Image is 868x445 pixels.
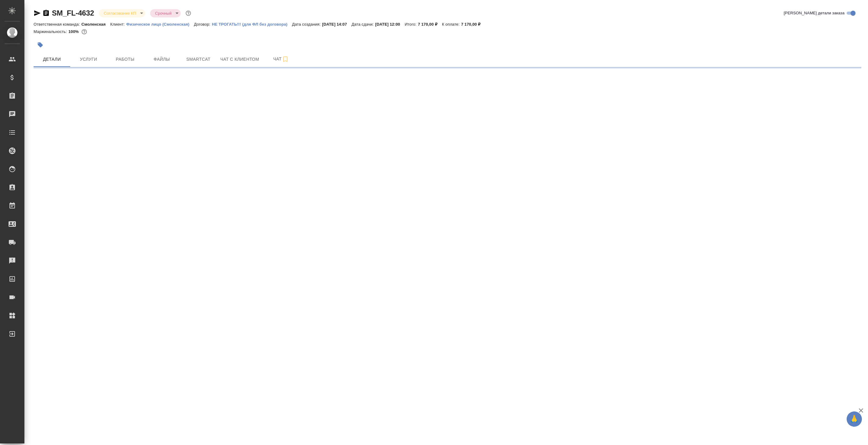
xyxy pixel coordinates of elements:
[52,9,94,17] a: SM_FL-4632
[784,10,844,16] span: [PERSON_NAME] детали заказа
[34,38,47,52] button: Добавить тэг
[194,22,212,27] p: Договор:
[266,55,296,63] span: Чат
[461,22,485,27] p: 7 170,00 ₽
[352,22,375,27] p: Дата сдачи:
[150,9,181,17] div: Согласование КП
[99,9,145,17] div: Согласование КП
[34,29,68,34] p: Маржинальность:
[34,22,81,27] p: Ответственная команда:
[153,11,173,16] button: Срочный
[110,22,126,27] p: Клиент:
[184,56,213,63] span: Smartcat
[212,21,292,27] a: НЕ ТРОГАТЬ!!! (для ФЛ без договора)
[81,22,110,27] p: Смоленская
[849,413,859,425] span: 🙏
[126,21,194,27] a: Физическое лицо (Смоленская)
[34,9,41,17] button: Скопировать ссылку для ЯМессенджера
[184,9,192,17] button: Доп статусы указывают на важность/срочность заказа
[68,29,80,34] p: 100%
[74,56,103,63] span: Услуги
[375,22,405,27] p: [DATE] 12:00
[405,22,418,27] p: Итого:
[80,28,88,36] button: 0.00 RUB;
[102,11,138,16] button: Согласование КП
[292,22,322,27] p: Дата создания:
[110,56,140,63] span: Работы
[282,56,289,63] svg: Подписаться
[847,411,862,427] button: 🙏
[37,56,67,63] span: Детали
[322,22,352,27] p: [DATE] 14:07
[42,9,50,17] button: Скопировать ссылку
[220,56,259,63] span: Чат с клиентом
[442,22,461,27] p: К оплате:
[418,22,442,27] p: 7 170,00 ₽
[147,56,176,63] span: Файлы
